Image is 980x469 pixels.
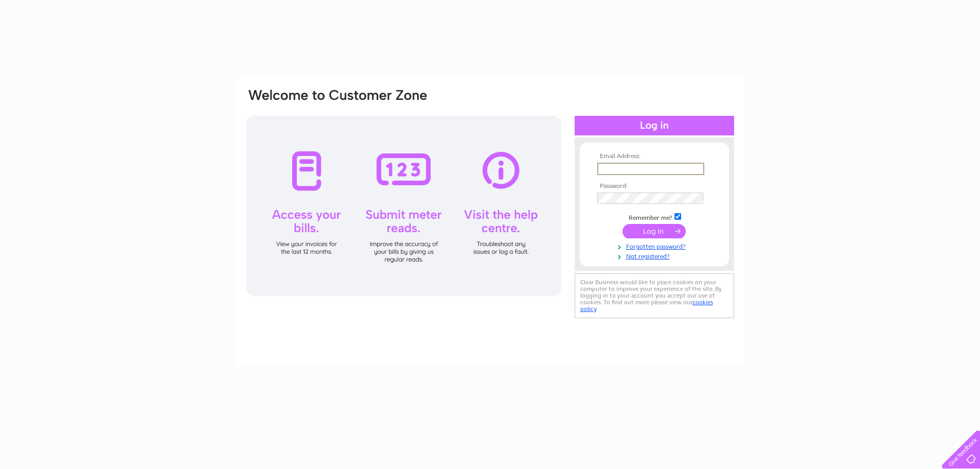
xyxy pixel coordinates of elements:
a: cookies policy [580,299,713,312]
a: Not registered? [597,251,714,260]
th: Email Address: [595,153,714,160]
div: Clear Business would like to place cookies on your computer to improve your experience of the sit... [575,273,734,318]
td: Remember me? [595,212,714,222]
a: Forgotten password? [597,241,714,251]
th: Password: [595,183,714,190]
input: Submit [622,224,686,238]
